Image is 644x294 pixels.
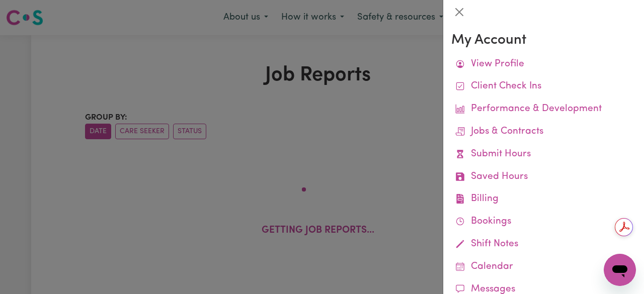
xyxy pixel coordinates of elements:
[451,75,636,98] a: Client Check Ins
[451,32,636,49] h3: My Account
[451,121,636,143] a: Jobs & Contracts
[451,188,636,211] a: Billing
[451,166,636,188] a: Saved Hours
[451,4,467,20] button: Close
[451,98,636,121] a: Performance & Development
[451,233,636,256] a: Shift Notes
[604,254,636,286] iframe: Button to launch messaging window
[451,143,636,166] a: Submit Hours
[451,256,636,278] a: Calendar
[451,53,636,76] a: View Profile
[451,211,636,233] a: Bookings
